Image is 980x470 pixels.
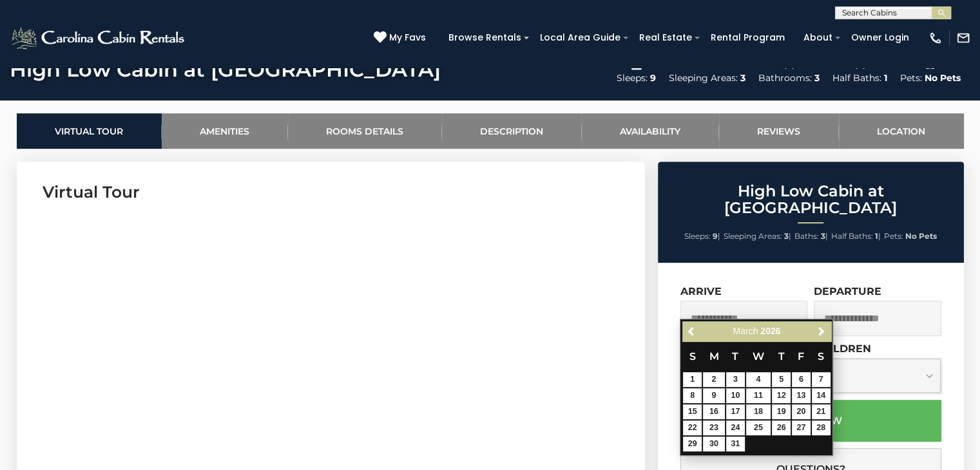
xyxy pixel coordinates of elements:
[683,372,702,387] a: 1
[704,28,791,48] a: Rental Program
[778,350,785,362] span: Thursday
[746,420,771,435] a: 25
[442,28,528,48] a: Browse Rentals
[792,404,811,419] a: 20
[772,404,791,419] a: 19
[533,28,627,48] a: Local Area Guide
[687,326,697,337] span: Previous
[746,372,771,387] a: 4
[784,231,789,241] strong: 3
[760,326,780,336] span: 2026
[374,31,429,45] a: My Favs
[812,404,831,419] a: 21
[633,28,698,48] a: Real Estate
[839,113,964,149] a: Location
[726,388,745,403] a: 10
[772,388,791,403] a: 12
[680,285,722,297] label: Arrive
[726,372,745,387] a: 3
[162,113,288,149] a: Amenities
[816,326,827,337] span: Next
[814,343,871,355] label: Children
[703,404,725,419] a: 16
[726,437,745,451] a: 31
[683,437,702,451] a: 29
[684,231,711,241] span: Sleeps:
[10,25,188,51] img: White-1-2.png
[683,420,702,435] a: 22
[753,350,764,362] span: Wednesday
[831,228,881,245] li: |
[43,181,619,203] h3: Virtual Tour
[724,231,782,241] span: Sleeping Areas:
[746,388,771,403] a: 11
[746,404,771,419] a: 18
[709,350,718,362] span: Monday
[683,388,702,403] a: 8
[831,231,873,241] span: Half Baths:
[818,350,824,362] span: Saturday
[821,231,825,241] strong: 3
[17,113,162,149] a: Virtual Tour
[724,228,791,245] li: |
[884,231,903,241] span: Pets:
[703,420,725,435] a: 23
[956,31,970,45] img: mail-regular-white.png
[797,28,839,48] a: About
[726,420,745,435] a: 24
[812,420,831,435] a: 28
[845,28,916,48] a: Owner Login
[713,231,718,241] strong: 9
[661,183,961,217] h2: High Low Cabin at [GEOGRAPHIC_DATA]
[703,388,725,403] a: 9
[689,350,696,362] span: Sunday
[814,285,881,297] label: Departure
[875,231,878,241] strong: 1
[726,404,745,419] a: 17
[733,326,758,336] span: March
[905,231,937,241] strong: No Pets
[772,420,791,435] a: 26
[812,388,831,403] a: 14
[719,113,839,149] a: Reviews
[389,31,426,44] span: My Favs
[813,323,829,339] a: Next
[442,113,582,149] a: Description
[772,372,791,387] a: 5
[798,350,804,362] span: Friday
[812,372,831,387] a: 7
[794,231,819,241] span: Baths:
[703,437,725,451] a: 30
[683,404,702,419] a: 15
[794,228,828,245] li: |
[928,31,943,45] img: phone-regular-white.png
[684,323,700,339] a: Previous
[703,372,725,387] a: 2
[684,228,720,245] li: |
[582,113,719,149] a: Availability
[792,388,811,403] a: 13
[792,420,811,435] a: 27
[792,372,811,387] a: 6
[288,113,442,149] a: Rooms Details
[732,350,738,362] span: Tuesday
